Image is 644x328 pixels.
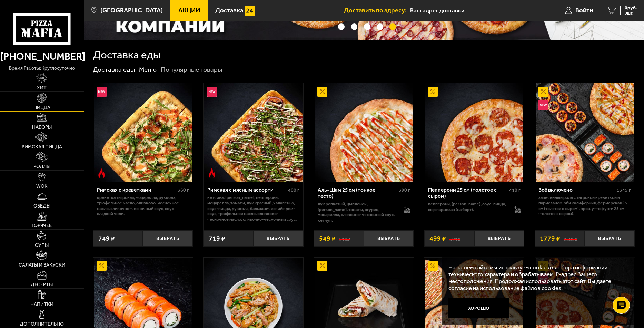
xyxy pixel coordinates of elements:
[161,65,222,74] div: Популярные товары
[449,235,460,242] s: 591 ₽
[339,235,350,242] s: 618 ₽
[207,195,300,222] p: ветчина, [PERSON_NAME], пепперони, моцарелла, томаты, лук красный, халапеньо, соус-пицца, руккола...
[564,235,577,242] s: 2306 ₽
[204,83,303,182] a: НовинкаОстрое блюдоРимская с мясным ассорти
[19,263,65,268] span: Салаты и закуски
[625,11,637,15] span: 0 шт.
[509,187,521,193] span: 410 г
[428,261,438,271] img: Акционный
[448,264,624,292] p: На нашем сайте мы используем cookie для сбора информации технического характера и обрабатываем IP...
[428,87,438,97] img: Акционный
[448,298,509,318] button: Хорошо
[538,187,615,193] div: Всё включено
[389,23,396,30] button: точки переключения
[318,201,397,223] p: лук репчатый, цыпленок, [PERSON_NAME], томаты, огурец, моцарелла, сливочно-чесночный соус, кетчуп.
[364,23,370,30] button: точки переключения
[32,223,52,228] span: Горячее
[428,187,507,200] div: Пепперони 25 см (толстое с сыром)
[30,302,53,307] span: Напитки
[32,125,52,130] span: Наборы
[97,261,107,271] img: Акционный
[410,4,539,17] input: Ваш адрес доставки
[318,187,397,200] div: Аль-Шам 25 см (тонкое тесто)
[377,23,383,30] button: точки переключения
[207,87,217,97] img: Новинка
[538,195,631,216] p: Запечённый ролл с тигровой креветкой и пармезаном, Эби Калифорния, Фермерская 25 см (толстое с сы...
[317,261,327,271] img: Акционный
[428,201,507,212] p: пепперони, [PERSON_NAME], соус-пицца, сыр пармезан (на борт).
[33,105,50,110] span: Пицца
[540,235,560,242] span: 1779 ₽
[98,235,115,242] span: 749 ₽
[429,235,446,242] span: 499 ₽
[204,83,303,182] img: Римская с мясным ассорти
[254,230,304,247] button: Выбрать
[215,7,243,14] span: Доставка
[245,6,255,16] img: 15daf4d41897b9f0e9f617042186c801.svg
[33,204,50,209] span: Обеды
[538,87,548,97] img: Акционный
[399,187,410,193] span: 390 г
[97,168,107,178] img: Острое блюдо
[207,187,287,193] div: Римская с мясным ассорти
[35,243,49,248] span: Супы
[94,83,192,182] img: Римская с креветками
[351,23,358,30] button: точки переключения
[20,322,64,327] span: Дополнительно
[178,7,200,14] span: Акции
[139,66,160,74] a: Меню-
[538,100,548,110] img: Новинка
[97,87,107,97] img: Новинка
[31,282,53,287] span: Десерты
[585,230,635,247] button: Выбрать
[36,184,48,189] span: WOK
[97,187,176,193] div: Римская с креветками
[22,145,62,149] span: Римская пицца
[424,83,524,182] a: АкционныйПепперони 25 см (толстое с сыром)
[535,83,635,182] a: АкционныйНовинкаВсё включено
[288,187,299,193] span: 400 г
[625,6,637,10] span: 0 руб.
[93,83,193,182] a: НовинкаОстрое блюдоРимская с креветками
[143,230,193,247] button: Выбрать
[575,7,593,14] span: Войти
[33,164,50,169] span: Роллы
[364,230,414,247] button: Выбрать
[93,49,160,60] h1: Доставка еды
[344,7,410,14] span: Доставить по адресу:
[93,66,138,74] a: Доставка еды-
[319,235,336,242] span: 549 ₽
[207,168,217,178] img: Острое блюдо
[425,83,524,182] img: Пепперони 25 см (толстое с сыром)
[100,7,163,14] span: [GEOGRAPHIC_DATA]
[474,230,524,247] button: Выбрать
[315,83,413,182] img: Аль-Шам 25 см (тонкое тесто)
[314,83,414,182] a: АкционныйАль-Шам 25 см (тонкое тесто)
[97,195,189,216] p: креветка тигровая, моцарелла, руккола, трюфельное масло, оливково-чесночное масло, сливочно-чесно...
[37,86,47,90] span: Хит
[317,87,327,97] img: Акционный
[536,83,634,182] img: Всё включено
[209,235,225,242] span: 719 ₽
[338,23,345,30] button: точки переключения
[617,187,631,193] span: 1345 г
[178,187,189,193] span: 360 г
